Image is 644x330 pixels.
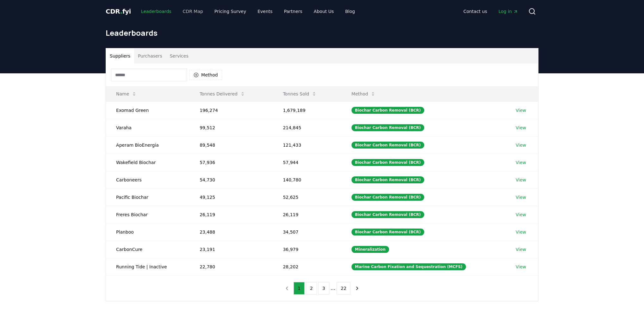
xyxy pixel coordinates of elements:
a: About Us [309,6,339,17]
td: 34,507 [273,223,341,241]
td: 54,730 [189,171,273,188]
div: Biochar Carbon Removal (BCR) [351,142,424,149]
div: Biochar Carbon Removal (BCR) [351,159,424,166]
div: Biochar Carbon Removal (BCR) [351,107,424,114]
button: Name [111,88,142,100]
button: 2 [306,282,317,295]
td: Pacific Biochar [106,188,189,206]
li: ... [331,284,335,292]
div: Biochar Carbon Removal (BCR) [351,211,424,218]
button: Tonnes Sold [278,88,322,100]
td: CarbonCure [106,241,189,258]
a: View [516,159,526,166]
nav: Main [136,6,360,17]
button: 22 [337,282,350,295]
nav: Main [458,6,523,17]
button: 3 [318,282,329,295]
a: CDR.fyi [106,7,131,16]
a: Leaderboards [136,6,176,17]
td: 89,548 [189,136,273,154]
td: Planboo [106,223,189,241]
a: View [516,211,526,218]
a: View [516,229,526,235]
button: Purchasers [134,48,166,64]
td: 26,119 [189,206,273,223]
td: Carboneers [106,171,189,188]
span: . [120,8,122,15]
td: Varaha [106,119,189,136]
td: 26,119 [273,206,341,223]
td: Freres Biochar [106,206,189,223]
td: Running Tide | Inactive [106,258,189,275]
a: CDR Map [178,6,208,17]
button: Method [346,88,381,100]
h1: Leaderboards [106,28,538,38]
td: 23,191 [189,241,273,258]
div: Mineralization [351,246,389,253]
td: 23,488 [189,223,273,241]
td: 52,625 [273,188,341,206]
div: Marine Carbon Fixation and Sequestration (MCFS) [351,263,466,270]
a: Pricing Survey [209,6,251,17]
div: Biochar Carbon Removal (BCR) [351,176,424,183]
a: View [516,142,526,148]
div: Biochar Carbon Removal (BCR) [351,124,424,131]
td: 57,944 [273,154,341,171]
td: Aperam BioEnergia [106,136,189,154]
a: Contact us [458,6,492,17]
a: Log in [493,6,523,17]
button: Suppliers [106,48,134,64]
td: 49,125 [189,188,273,206]
td: 99,512 [189,119,273,136]
button: 1 [294,282,305,295]
div: Biochar Carbon Removal (BCR) [351,194,424,201]
a: Events [252,6,277,17]
td: 28,202 [273,258,341,275]
td: 196,274 [189,101,273,119]
span: Log in [498,8,518,15]
div: Biochar Carbon Removal (BCR) [351,229,424,235]
button: Services [166,48,192,64]
td: 36,979 [273,241,341,258]
td: 22,780 [189,258,273,275]
a: View [516,264,526,270]
a: Partners [279,6,307,17]
a: View [516,125,526,131]
span: CDR fyi [106,8,131,15]
a: View [516,246,526,253]
td: Exomad Green [106,101,189,119]
td: 121,433 [273,136,341,154]
button: next page [352,282,362,295]
a: Blog [340,6,360,17]
td: 57,936 [189,154,273,171]
td: 140,780 [273,171,341,188]
button: Tonnes Delivered [195,88,250,100]
a: View [516,107,526,113]
a: View [516,194,526,200]
button: Method [189,70,222,80]
td: Wakefield Biochar [106,154,189,171]
td: 214,845 [273,119,341,136]
a: View [516,177,526,183]
td: 1,679,189 [273,101,341,119]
